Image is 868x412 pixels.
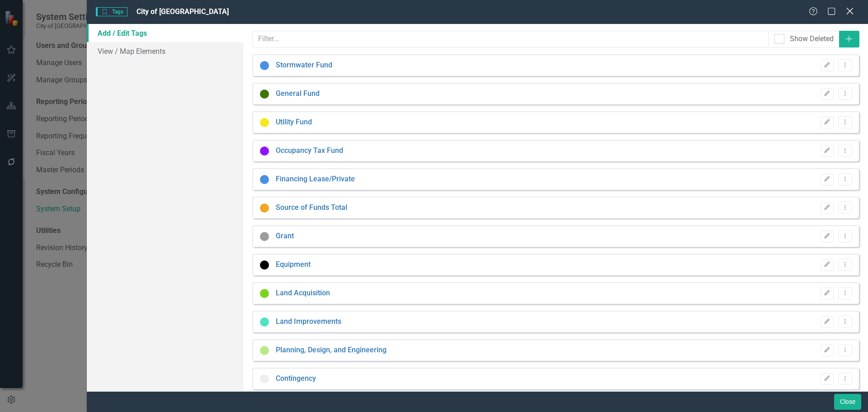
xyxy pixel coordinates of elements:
[276,89,320,99] a: General Fund
[96,7,127,16] span: Tags
[276,203,347,213] a: Source of Funds Total
[276,117,312,128] a: Utility Fund
[276,345,387,355] a: Planning, Design, and Engineering
[276,317,341,327] a: Land Improvements
[137,7,229,16] span: City of [GEOGRAPHIC_DATA]
[790,34,834,44] div: Show Deleted
[87,24,243,42] a: Add / Edit Tags
[276,60,332,71] a: Stormwater Fund
[276,231,294,242] a: Grant
[276,174,355,185] a: Financing Lease/Private
[276,146,343,156] a: Occupancy Tax Fund
[87,42,243,60] a: View / Map Elements
[276,374,316,384] a: Contingency
[252,31,769,47] input: Filter...
[834,394,861,410] button: Close
[276,260,311,270] a: Equipment
[276,288,330,298] a: Land Acquisition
